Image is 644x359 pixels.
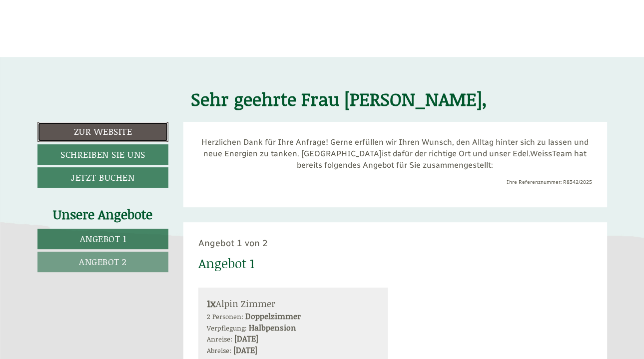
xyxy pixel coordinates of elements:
small: Anreise: [207,334,232,344]
b: 1x [207,296,216,310]
small: Verpflegung: [207,323,247,333]
div: Alpin Zimmer [207,296,379,311]
div: Unsere Angebote [37,205,169,224]
span: Angebot 2 [79,255,127,268]
div: Angebot 1 [198,254,254,273]
small: 2 Personen: [207,311,243,322]
span: Herzlichen Dank für Ihre Anfrage! Gerne erfüllen wir Ihren Wunsch, den Alltag hinter sich zu lass... [201,137,589,158]
span: Ihre Referenznummer: R8342/2025 [507,179,592,185]
small: Abreise: [207,345,231,356]
a: Zur Website [37,122,169,142]
h1: Sehr geehrte Frau [PERSON_NAME], [191,89,487,109]
b: [DATE] [234,333,258,344]
span: Angebot 1 [80,232,126,245]
span: Angebot 1 von 2 [198,238,268,249]
a: Schreiben Sie uns [37,144,169,165]
b: Doppelzimmer [245,310,301,322]
a: Jetzt buchen [37,167,169,188]
b: Halbpension [249,322,296,333]
b: [DATE] [233,344,257,356]
span: ist dafür der richtige Ort und unser Edel.Weiss [382,149,552,158]
span: Team hat bereits folgendes Angebot für Sie zusammengestellt: [297,149,587,170]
